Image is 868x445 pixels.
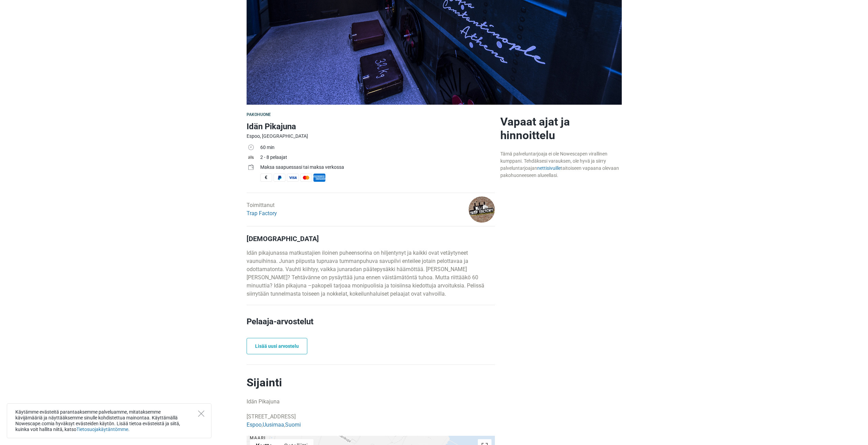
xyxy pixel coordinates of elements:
[247,421,262,428] a: Espoo
[247,338,307,354] a: Lisää uusi arvostelu
[247,235,495,243] h4: [DEMOGRAPHIC_DATA]
[247,133,495,140] div: Espoo, [GEOGRAPHIC_DATA]
[260,164,495,171] div: Maksa saapuessasi tai maksa verkossa
[313,174,325,182] span: American Express
[247,315,495,338] h2: Pelaaja-arvostelut
[247,112,271,117] span: Pakohuone
[263,421,284,428] a: Uusimaa
[469,196,495,223] img: 1ecfb463472ec911l.png
[300,174,312,182] span: MasterCard
[274,174,285,182] span: PayPal
[7,403,211,438] div: Käytämme evästeitä parantaaksemme palveluamme, mitataksemme kävijämääriä ja näyttääksemme sinulle...
[198,411,204,417] button: Close
[247,120,495,133] h1: Idän Pikajuna
[76,427,128,432] a: Tietosuojakäytäntömme
[247,249,495,298] p: Idän pikajunassa matkustajien iloinen puheensorina on hiljentynyt ja kaikki ovat vetäytyneet vaun...
[247,201,277,218] div: Toimittanut
[247,376,495,389] h2: Sijainti
[260,143,495,153] td: 60 min
[285,421,301,428] a: Suomi
[247,398,495,406] p: Idän Pikajuna
[260,153,495,163] td: 2 - 8 pelaajat
[287,174,299,182] span: Visa
[260,174,272,182] span: Käteinen
[247,210,277,217] a: Trap Factory
[537,165,561,171] a: nettisivuille
[500,150,622,179] div: Tämä palveluntarjoaja ei ole Nowescapen virallinen kumppani. Tehdäksesi varauksen, ole hyvä ja si...
[247,413,495,429] p: [STREET_ADDRESS] , ,
[500,115,622,142] h2: Vapaat ajat ja hinnoittelu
